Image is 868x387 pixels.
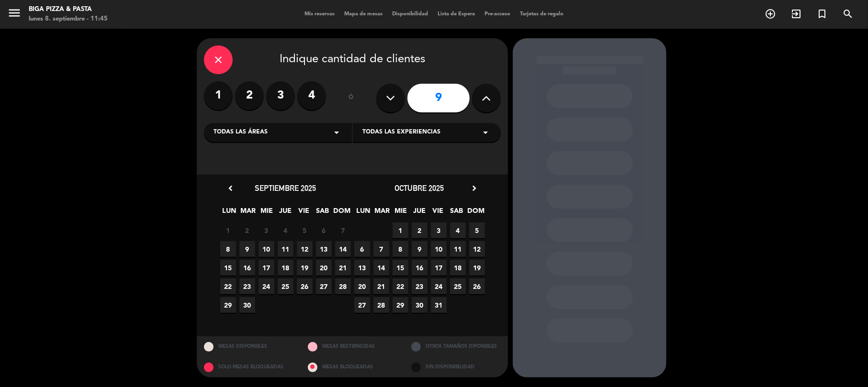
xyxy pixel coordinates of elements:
span: 12 [297,241,313,257]
span: 2 [412,222,428,238]
span: 23 [412,278,428,294]
span: 18 [278,260,293,276]
i: turned_in_not [816,8,828,20]
span: 5 [297,222,313,238]
span: 28 [335,278,351,294]
div: lunes 8. septiembre - 11:45 [29,14,108,24]
span: DOM [468,205,484,221]
i: menu [7,6,22,20]
span: 24 [259,278,274,294]
span: 19 [469,260,485,276]
i: exit_to_app [790,8,802,20]
i: arrow_drop_down [480,127,491,138]
span: 2 [239,222,255,238]
span: 7 [373,241,389,257]
div: Indique cantidad de clientes [204,45,501,74]
span: MAR [240,205,256,221]
span: 29 [220,297,236,313]
span: 28 [373,297,389,313]
span: 6 [354,241,370,257]
span: 11 [278,241,293,257]
div: SOLO MESAS BLOQUEADAS [197,357,301,377]
span: 6 [316,222,332,238]
span: 17 [259,260,274,276]
i: add_circle_outline [765,8,776,20]
span: Tarjetas de regalo [515,11,568,17]
span: 9 [239,241,255,257]
span: 11 [450,241,466,257]
span: 25 [450,278,466,294]
i: search [842,8,854,20]
span: 25 [278,278,293,294]
span: 8 [393,241,408,257]
span: Mis reservas [300,11,339,17]
span: 31 [431,297,447,313]
span: Todas las áreas [214,128,268,137]
span: 30 [239,297,255,313]
span: JUE [278,205,293,221]
button: menu [7,6,22,23]
span: Mapa de mesas [339,11,387,17]
label: 3 [266,81,295,110]
span: 20 [354,278,370,294]
span: 3 [431,222,447,238]
span: octubre 2025 [395,183,444,193]
div: MESAS BLOQUEADAS [301,357,405,377]
span: DOM [334,205,349,221]
i: chevron_left [225,183,236,193]
span: 9 [412,241,428,257]
span: 21 [335,260,351,276]
span: 30 [412,297,428,313]
span: 5 [469,222,485,238]
div: Biga Pizza & Pasta [29,5,108,14]
span: 14 [335,241,351,257]
span: 15 [393,260,408,276]
span: 29 [393,297,408,313]
span: 10 [259,241,274,257]
span: 21 [373,278,389,294]
span: VIE [296,205,312,221]
span: 24 [431,278,447,294]
span: SAB [449,205,465,221]
span: 10 [431,241,447,257]
span: 13 [316,241,332,257]
span: 8 [220,241,236,257]
span: MIE [259,205,275,221]
span: 19 [297,260,313,276]
span: 4 [278,222,293,238]
span: septiembre 2025 [255,183,316,193]
span: 4 [450,222,466,238]
label: 4 [297,81,326,110]
span: SAB [315,205,331,221]
span: Todas las experiencias [362,128,440,137]
span: 16 [412,260,428,276]
span: 13 [354,260,370,276]
span: MAR [374,205,390,221]
span: 27 [354,297,370,313]
span: LUN [356,205,372,221]
span: 1 [220,222,236,238]
div: SIN DISPONIBILIDAD [404,357,508,377]
span: 7 [335,222,351,238]
i: chevron_right [469,183,479,193]
span: 12 [469,241,485,257]
span: 14 [373,260,389,276]
span: MIE [393,205,409,221]
span: 22 [393,278,408,294]
span: Pre-acceso [480,11,515,17]
label: 2 [235,81,264,110]
span: 3 [259,222,274,238]
span: Lista de Espera [433,11,480,17]
div: OTROS TAMAÑOS DIPONIBLES [404,336,508,357]
span: VIE [430,205,446,221]
span: 26 [469,278,485,294]
span: LUN [222,205,237,221]
span: 17 [431,260,447,276]
span: 20 [316,260,332,276]
span: 22 [220,278,236,294]
div: MESAS RESTRINGIDAS [301,336,405,357]
span: 15 [220,260,236,276]
label: 1 [204,81,233,110]
span: 23 [239,278,255,294]
span: Disponibilidad [387,11,433,17]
